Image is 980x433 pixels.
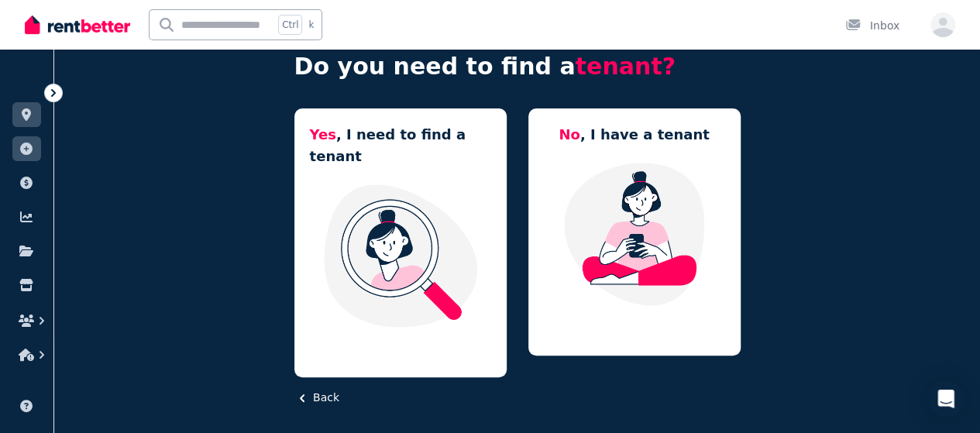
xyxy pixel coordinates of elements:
[294,53,741,81] h4: Do you need to find a
[278,15,302,35] span: Ctrl
[544,161,725,307] img: Manage my property
[559,124,709,146] h5: , I have a tenant
[845,18,899,33] div: Inbox
[294,390,339,406] button: Back
[310,124,491,167] h5: , I need to find a tenant
[310,183,491,328] img: I need a tenant
[25,13,130,36] img: RentBetter
[576,53,676,80] span: tenant?
[559,126,579,143] span: No
[310,126,336,143] span: Yes
[308,19,314,31] span: k
[927,380,965,418] div: Open Intercom Messenger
